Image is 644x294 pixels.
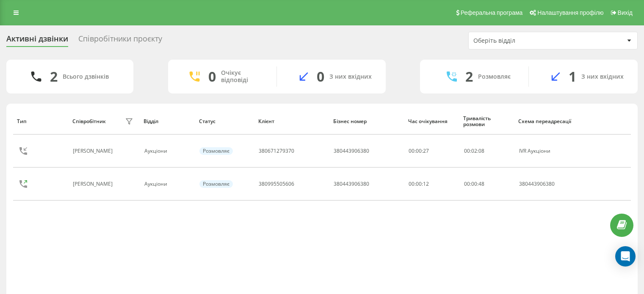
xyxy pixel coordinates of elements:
div: Тривалість розмови [463,115,510,128]
div: Тип [17,118,64,124]
div: : : [464,148,484,154]
div: Розмовляє [199,180,233,188]
div: Аукціони [144,181,190,187]
span: Вихід [618,9,633,16]
span: Налаштування профілю [537,9,603,16]
div: Співробітники проєкту [78,34,162,47]
div: Open Intercom Messenger [615,246,636,267]
div: З них вхідних [581,73,624,80]
div: Бізнес номер [333,118,400,124]
span: Реферальна програма [461,9,523,16]
div: Оберіть відділ [473,37,575,44]
div: [PERSON_NAME] [73,148,115,154]
div: 00:00:12 [409,181,454,187]
div: 380443906380 [334,181,369,187]
div: 380443906380 [334,148,369,154]
div: : : [464,181,484,187]
div: 380443906380 [519,181,571,187]
div: Схема переадресації [518,118,572,124]
div: Розмовляє [199,147,233,155]
div: Активні дзвінки [6,34,68,47]
span: 00 [464,147,470,154]
div: Відділ [144,118,191,124]
div: Всього дзвінків [63,73,109,80]
span: 02 [471,147,477,154]
div: 0 [208,69,216,85]
div: 0 [317,69,324,85]
div: Клієнт [258,118,325,124]
div: 380995505606 [259,181,294,187]
div: 00:00:27 [409,148,454,154]
div: З них вхідних [329,73,372,80]
div: 2 [465,69,473,85]
span: 48 [478,180,484,187]
div: 2 [50,69,58,85]
span: 00 [464,180,470,187]
div: Аукціони [144,148,190,154]
div: IVR Аукціони [519,148,571,154]
div: Статус [199,118,250,124]
div: Співробітник [72,118,106,124]
div: Очікує відповіді [221,69,264,84]
span: 00 [471,180,477,187]
div: [PERSON_NAME] [73,181,115,187]
div: Час очікування [408,118,455,124]
div: 380671279370 [259,148,294,154]
span: 08 [478,147,484,154]
div: 1 [569,69,576,85]
div: Розмовляє [478,73,511,80]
